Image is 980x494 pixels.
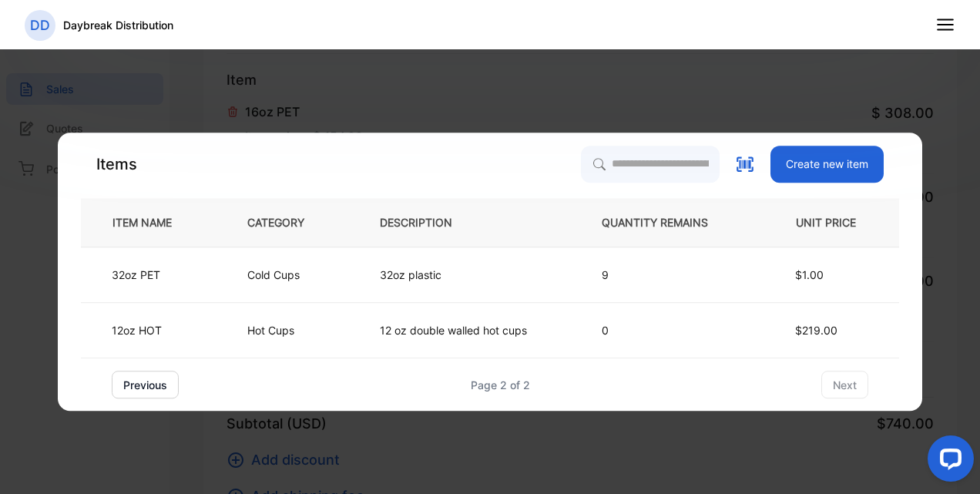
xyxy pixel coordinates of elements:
[96,153,137,176] p: Items
[795,268,824,281] span: $1.00
[30,15,50,35] p: DD
[247,214,329,230] p: CATEGORY
[247,322,294,338] p: Hot Cups
[915,429,980,494] iframe: LiveChat chat widget
[821,371,868,398] button: next
[380,322,527,338] p: 12 oz double walled hot cups
[380,214,477,230] p: DESCRIPTION
[602,267,733,283] p: 9
[380,267,445,283] p: 32oz plastic
[112,267,160,283] p: 32oz PET
[795,324,837,337] span: $219.00
[106,214,196,230] p: ITEM NAME
[112,371,179,398] button: previous
[770,146,884,183] button: Create new item
[602,322,733,338] p: 0
[784,214,874,230] p: UNIT PRICE
[112,322,162,338] p: 12oz HOT
[63,17,173,33] p: Daybreak Distribution
[247,267,300,283] p: Cold Cups
[602,214,733,230] p: QUANTITY REMAINS
[471,377,530,393] div: Page 2 of 2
